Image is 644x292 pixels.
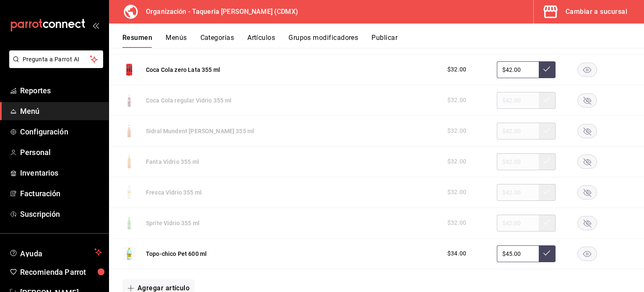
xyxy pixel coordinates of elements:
div: navigation tabs [122,34,644,48]
span: Ayuda [20,247,91,257]
span: Personal [20,147,102,158]
span: $34.00 [447,249,466,258]
span: Reportes [20,85,102,96]
input: Sin ajuste [497,61,539,78]
span: Inventarios [20,167,102,179]
div: Cambiar a sucursal [566,6,627,18]
button: open_drawer_menu [92,22,99,29]
span: Menú [20,105,102,117]
button: Menús [166,34,187,48]
h3: Organización - Taqueria [PERSON_NAME] (CDMX) [139,7,298,17]
button: Coca Cola zero Lata 355 ml [146,66,220,74]
button: Publicar [371,34,397,48]
button: Artículos [247,34,275,48]
input: Sin ajuste [497,245,539,262]
button: Resumen [122,34,152,48]
button: Topo-chico Pet 600 ml [146,250,207,258]
img: Preview [122,63,136,76]
button: Categorías [200,34,234,48]
button: Pregunta a Parrot AI [9,50,103,68]
img: Preview [122,247,136,260]
span: Pregunta a Parrot AI [23,55,90,64]
span: $32.00 [447,65,466,74]
span: Suscripción [20,208,102,220]
a: Pregunta a Parrot AI [6,61,103,70]
span: Configuración [20,126,102,137]
span: Recomienda Parrot [20,266,102,278]
span: Facturación [20,188,102,199]
button: Grupos modificadores [288,34,358,48]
